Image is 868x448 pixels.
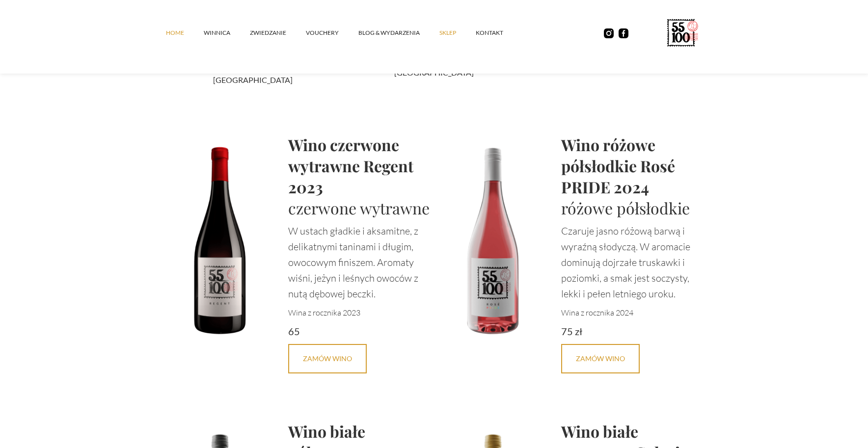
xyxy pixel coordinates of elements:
[561,197,707,218] h1: różowe półsłodkie
[561,323,707,339] div: 75 zł
[166,65,339,85] div: 55-100 [GEOGRAPHIC_DATA]
[288,134,434,197] h1: Wino czerwone wytrawne Regent 2023
[250,18,306,48] a: ZWIEDZANIE
[288,223,434,302] p: W ustach gładkie i aksamitne, z delikatnymi taninami i długim, owocowym finiszem. Aromaty wiśni, ...
[358,18,439,48] a: Blog & Wydarzenia
[439,18,476,48] a: SKLEP
[204,18,250,48] a: winnica
[166,18,204,48] a: Home
[561,344,640,373] a: Zamów Wino
[288,344,367,373] a: Zamów Wino
[288,323,434,339] div: 65
[288,307,434,318] p: Wina z rocznika 2023
[306,18,358,48] a: vouchery
[561,223,707,302] p: Czaruje jasno różową barwą i wyraźną słodyczą. W aromacie dominują dojrzałe truskawki i poziomki,...
[476,18,523,48] a: kontakt
[288,197,434,218] h1: czerwone wytrawne
[561,134,707,197] h1: Wino różowe półsłodkie Rosé PRIDE 2024
[561,307,707,318] p: Wina z rocznika 2024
